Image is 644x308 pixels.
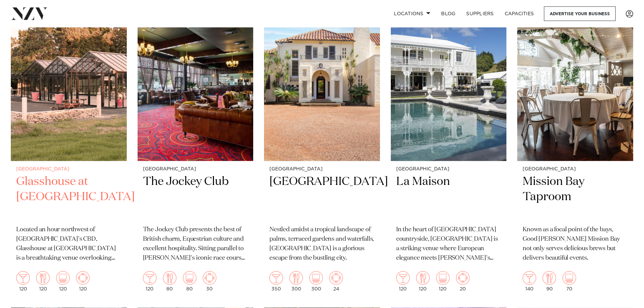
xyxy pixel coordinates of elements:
h2: [GEOGRAPHIC_DATA] [269,174,375,220]
div: 80 [183,271,196,291]
img: meeting.png [76,271,90,285]
div: 120 [16,271,30,291]
img: dining.png [36,271,50,285]
div: 90 [543,271,556,291]
h2: The Jockey Club [143,174,248,220]
h2: Glasshouse at [GEOGRAPHIC_DATA] [16,174,121,220]
p: Nestled amidst a tropical landscape of palms, terraced gardens and waterfalls, [GEOGRAPHIC_DATA] ... [269,225,375,263]
img: meeting.png [203,271,216,285]
img: cocktail.png [396,271,410,285]
img: meeting.png [329,271,343,285]
img: theatre.png [309,271,323,285]
small: [GEOGRAPHIC_DATA] [523,167,628,172]
img: cocktail.png [143,271,157,285]
div: 350 [269,271,283,291]
div: 120 [143,271,157,291]
p: In the heart of [GEOGRAPHIC_DATA] countryside, [GEOGRAPHIC_DATA] is a striking venue where Europe... [396,225,501,263]
img: dining.png [289,271,303,285]
a: SUPPLIERS [461,6,499,21]
img: dining.png [543,271,556,285]
img: cocktail.png [523,271,536,285]
div: 300 [309,271,323,291]
div: 300 [289,271,303,291]
a: [GEOGRAPHIC_DATA] [GEOGRAPHIC_DATA] Nestled amidst a tropical landscape of palms, terraced garden... [264,6,380,297]
div: 20 [456,271,470,291]
div: 120 [396,271,410,291]
div: 120 [436,271,450,291]
img: theatre.png [436,271,450,285]
small: [GEOGRAPHIC_DATA] [396,167,501,172]
a: Locations [388,6,436,21]
div: 120 [36,271,50,291]
img: cocktail.png [269,271,283,285]
div: 140 [523,271,536,291]
img: meeting.png [456,271,470,285]
img: cocktail.png [16,271,30,285]
img: theatre.png [56,271,70,285]
small: [GEOGRAPHIC_DATA] [143,167,248,172]
img: theatre.png [563,271,576,285]
small: [GEOGRAPHIC_DATA] [16,167,121,172]
h2: La Maison [396,174,501,220]
div: 120 [416,271,430,291]
a: Advertise your business [544,6,616,21]
div: 80 [163,271,176,291]
div: 120 [56,271,70,291]
img: theatre.png [183,271,196,285]
small: [GEOGRAPHIC_DATA] [269,167,375,172]
a: [GEOGRAPHIC_DATA] The Jockey Club The Jockey Club presents the best of British charm, Equestrian ... [138,6,254,297]
h2: Mission Bay Taproom [523,174,628,220]
img: dining.png [163,271,176,285]
a: [GEOGRAPHIC_DATA] Mission Bay Taproom Known as a focal point of the bays, Good [PERSON_NAME] Miss... [517,6,633,297]
img: nzv-logo.png [11,7,48,20]
img: dining.png [416,271,430,285]
p: Located an hour northwest of [GEOGRAPHIC_DATA]'s CBD, Glasshouse at [GEOGRAPHIC_DATA] is a breath... [16,225,121,263]
div: 120 [76,271,90,291]
a: Capacities [499,6,540,21]
a: BLOG [436,6,461,21]
div: 24 [329,271,343,291]
div: 30 [203,271,216,291]
div: 70 [563,271,576,291]
a: [GEOGRAPHIC_DATA] La Maison In the heart of [GEOGRAPHIC_DATA] countryside, [GEOGRAPHIC_DATA] is a... [391,6,507,297]
p: The Jockey Club presents the best of British charm, Equestrian culture and excellent hospitality.... [143,225,248,263]
p: Known as a focal point of the bays, Good [PERSON_NAME] Mission Bay not only serves delicious brew... [523,225,628,263]
a: [GEOGRAPHIC_DATA] Glasshouse at [GEOGRAPHIC_DATA] Located an hour northwest of [GEOGRAPHIC_DATA]'... [11,6,127,297]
